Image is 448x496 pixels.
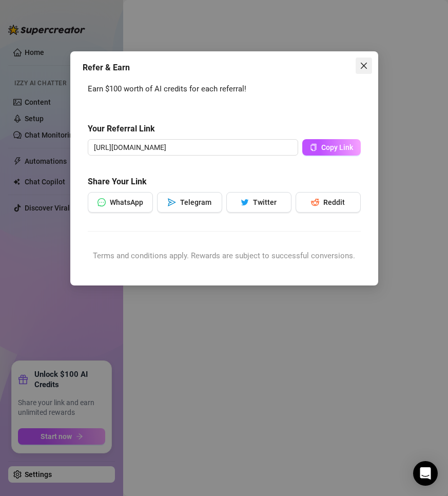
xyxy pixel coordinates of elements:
[302,139,361,156] button: Copy Link
[310,144,317,151] span: copy
[157,192,222,213] button: sendTelegram
[253,198,277,206] span: Twitter
[168,198,176,206] span: send
[180,198,211,206] span: Telegram
[98,198,106,206] span: message
[321,143,353,151] span: Copy Link
[88,176,361,188] h5: Share Your Link
[360,62,368,70] span: close
[110,198,143,206] span: WhatsApp
[226,192,291,213] button: twitterTwitter
[88,192,153,213] button: messageWhatsApp
[83,62,366,74] div: Refer & Earn
[356,62,372,70] span: Close
[323,198,345,206] span: Reddit
[296,192,361,213] button: redditReddit
[88,250,361,262] div: Terms and conditions apply. Rewards are subject to successful conversions.
[311,198,319,206] span: reddit
[88,83,361,96] div: Earn $100 worth of AI credits for each referral!
[413,461,438,486] div: Open Intercom Messenger
[241,198,249,206] span: twitter
[88,123,361,135] h5: Your Referral Link
[356,58,372,74] button: Close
